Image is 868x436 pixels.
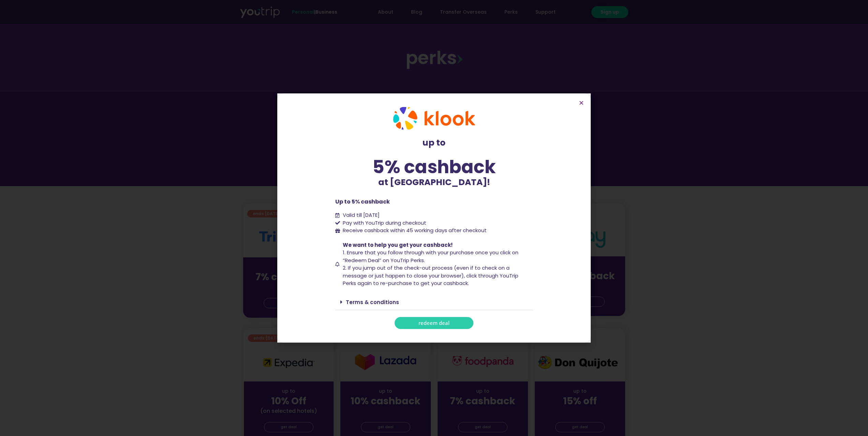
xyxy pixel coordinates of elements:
[343,241,453,249] span: We want to help you get your cashback!
[343,249,518,264] span: 1. Ensure that you follow through with your purchase once you click on “Redeem Deal” on YouTrip P...
[335,158,533,176] div: 5% cashback
[341,211,380,219] span: Valid till [DATE]
[335,136,533,149] p: up to
[335,198,533,206] p: Up to 5% cashback
[579,100,584,105] a: Close
[418,320,450,326] span: redeem deal
[341,227,487,235] span: Receive cashback within 45 working days after checkout
[335,294,533,310] div: Terms & conditions
[346,299,399,306] a: Terms & conditions
[395,317,473,329] a: redeem deal
[343,264,518,287] span: 2. If you jump out of the check-out process (even if to check on a message or just happen to clos...
[341,219,426,227] span: Pay with YouTrip during checkout
[335,176,533,189] p: at [GEOGRAPHIC_DATA]!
